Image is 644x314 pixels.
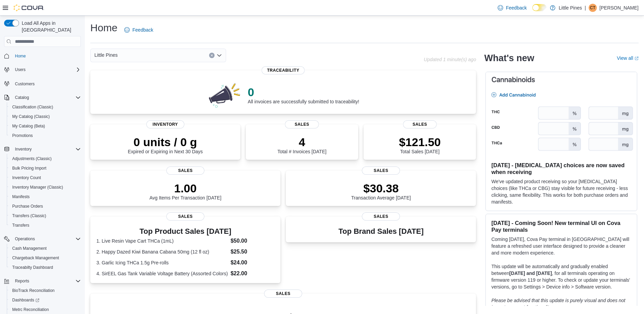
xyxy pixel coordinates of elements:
span: Catalog [15,95,29,100]
span: Adjustments (Classic) [12,156,52,161]
p: [PERSON_NAME] [600,4,639,12]
span: Chargeback Management [10,254,81,262]
span: Sales [362,212,400,221]
dd: $22.00 [231,269,274,278]
span: Inventory [12,145,81,153]
h3: Top Product Sales [DATE] [96,227,274,235]
img: Cova [14,4,44,11]
button: Adjustments (Classic) [7,154,84,163]
span: Operations [12,235,81,243]
span: Users [15,67,25,72]
button: Cash Management [7,244,84,253]
span: My Catalog (Beta) [12,123,45,129]
a: Promotions [10,132,36,140]
h3: [DATE] - [MEDICAL_DATA] choices are now saved when receiving [491,162,631,175]
button: Inventory [1,144,84,154]
span: Inventory Count [12,175,41,180]
span: Traceabilty Dashboard [10,263,81,272]
dt: 3. Garlic Icing THCa 1.5g Pre-rolls [96,259,228,266]
button: Inventory [12,145,34,153]
p: Little Pines [559,4,582,12]
span: Users [12,66,81,74]
dd: $24.00 [231,259,274,267]
button: Transfers (Classic) [7,211,84,221]
a: My Catalog (Beta) [10,122,48,130]
button: Operations [1,234,84,244]
span: Classification (Classic) [10,103,81,111]
div: Transaction Average [DATE] [351,181,411,200]
span: Manifests [12,194,30,199]
button: My Catalog (Beta) [7,121,84,131]
span: CT [590,4,595,12]
button: Chargeback Management [7,253,84,263]
span: Transfers (Classic) [12,213,46,219]
strong: [DATE] and [DATE] [509,271,552,276]
h3: [DATE] - Coming Soon! New terminal UI on Cova Pay terminals [491,220,631,233]
span: Transfers (Classic) [10,212,81,220]
a: Traceabilty Dashboard [10,263,56,272]
span: My Catalog (Beta) [10,122,81,130]
p: 4 [277,135,326,149]
button: Reports [1,276,84,286]
p: | [585,4,586,12]
span: BioTrack Reconciliation [12,288,55,293]
button: Operations [12,235,38,243]
em: Please be advised that this update is purely visual and does not impact payment functionality. [491,298,625,310]
a: Customers [12,80,37,88]
span: Purchase Orders [10,202,81,210]
button: Customers [1,78,84,88]
p: 0 [248,85,359,99]
dt: 1. Live Resin Vape Cart THCa (1mL) [96,238,228,244]
a: My Catalog (Classic) [10,112,53,121]
span: Traceabilty Dashboard [12,265,53,270]
span: BioTrack Reconciliation [10,286,81,295]
span: Chargeback Management [12,255,59,261]
div: Avg Items Per Transaction [DATE] [149,181,221,200]
button: Classification (Classic) [7,102,84,112]
span: Bulk Pricing Import [10,164,81,172]
div: Total # Invoices [DATE] [277,135,326,154]
span: Manifests [10,193,81,201]
button: Transfers [7,221,84,230]
button: Clear input [209,53,215,58]
p: Updated 1 minute(s) ago [424,57,476,62]
button: Users [12,66,28,74]
span: Metrc Reconciliation [12,307,49,312]
span: Promotions [12,133,33,138]
a: Transfers [10,221,32,229]
span: Catalog [12,93,81,102]
button: Inventory Manager (Classic) [7,182,84,192]
span: Sales [362,167,400,175]
div: Candace Thompson [589,4,597,12]
span: Load All Apps in [GEOGRAPHIC_DATA] [19,20,81,33]
span: Sales [166,167,204,175]
button: BioTrack Reconciliation [7,286,84,295]
span: My Catalog (Classic) [10,112,81,121]
a: Dashboards [10,296,42,304]
span: Home [15,53,26,59]
span: Operations [15,236,35,242]
span: Cash Management [12,246,47,251]
button: My Catalog (Classic) [7,112,84,121]
span: My Catalog (Classic) [12,114,50,119]
p: This update will be automatically and gradually enabled between , for all terminals operating on ... [491,263,631,290]
a: Chargeback Management [10,254,62,262]
p: 1.00 [149,181,221,195]
span: Cash Management [10,244,81,252]
button: Catalog [1,93,84,102]
button: Users [1,65,84,74]
dd: $50.00 [231,237,274,245]
button: Open list of options [217,53,222,58]
button: Reports [12,277,32,285]
span: Metrc Reconciliation [10,306,81,314]
span: Inventory [15,146,32,152]
span: Purchase Orders [12,204,43,209]
span: Feedback [506,4,527,11]
a: Bulk Pricing Import [10,164,49,172]
div: Expired or Expiring in Next 30 Days [128,135,203,154]
span: Inventory Manager (Classic) [12,185,63,190]
span: Reports [15,278,29,284]
span: Transfers [12,223,29,228]
a: Transfers (Classic) [10,212,49,220]
span: Classification (Classic) [12,104,53,110]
